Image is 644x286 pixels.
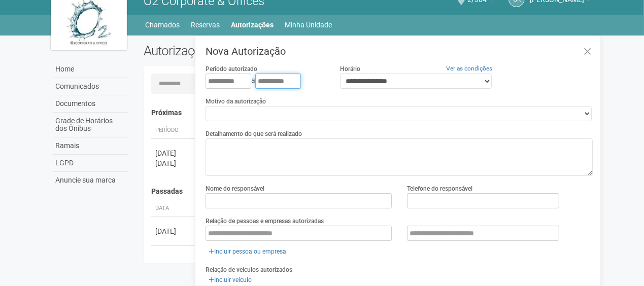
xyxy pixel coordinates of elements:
[151,188,586,195] h4: Passadas
[191,18,220,32] a: Reservas
[206,74,324,89] div: a
[53,155,128,172] a: LGPD
[155,158,193,168] div: [DATE]
[206,184,264,193] label: Nome do responsável
[155,226,193,236] div: [DATE]
[53,78,128,95] a: Comunicados
[231,18,274,32] a: Autorizações
[53,113,128,137] a: Grade de Horários dos Ônibus
[155,148,193,158] div: [DATE]
[206,246,289,257] a: Incluir pessoa ou empresa
[407,184,472,193] label: Telefone do responsável
[151,122,197,139] th: Período
[53,95,128,113] a: Documentos
[144,43,361,58] h2: Autorizações
[206,46,593,56] h3: Nova Autorização
[151,200,197,217] th: Data
[53,61,128,78] a: Home
[285,18,332,32] a: Minha Unidade
[206,217,324,226] label: Relação de pessoas e empresas autorizadas
[155,255,193,265] div: [DATE]
[340,64,360,74] label: Horário
[206,97,266,106] label: Motivo da autorização
[206,274,255,285] a: Incluir veículo
[53,137,128,155] a: Ramais
[206,129,302,138] label: Detalhamento do que será realizado
[151,109,586,117] h4: Próximas
[206,265,292,274] label: Relação de veículos autorizados
[146,18,180,32] a: Chamados
[446,65,492,72] a: Ver as condições
[53,172,128,189] a: Anuncie sua marca
[206,64,257,74] label: Período autorizado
